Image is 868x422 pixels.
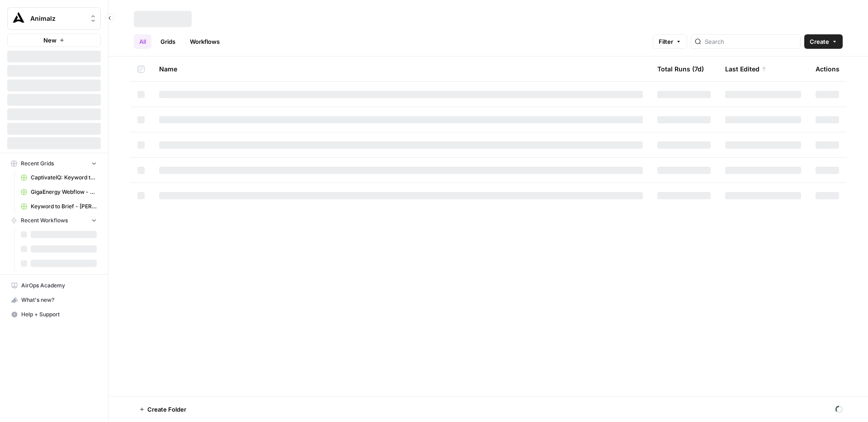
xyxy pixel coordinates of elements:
[17,199,101,214] a: Keyword to Brief - [PERSON_NAME] Code Grid
[657,56,704,81] div: Total Runs (7d)
[7,33,101,47] button: New
[7,278,101,293] a: AirOps Academy
[31,173,97,182] span: CaptivateIQ: Keyword to Article
[31,202,97,211] span: Keyword to Brief - [PERSON_NAME] Code Grid
[184,34,225,49] a: Workflows
[659,37,673,46] span: Filter
[804,34,843,49] button: Create
[816,56,840,81] div: Actions
[7,293,101,307] button: What's new?
[43,36,57,45] span: New
[7,157,101,170] button: Recent Grids
[810,37,829,46] span: Create
[17,170,101,185] a: CaptivateIQ: Keyword to Article
[134,34,151,49] a: All
[8,293,100,307] div: What's new?
[725,56,767,81] div: Last Edited
[147,405,186,414] span: Create Folder
[21,159,54,168] span: Recent Grids
[653,34,687,49] button: Filter
[30,14,85,23] span: Animalz
[31,188,97,196] span: GigaEnergy Webflow - Shop Inventories
[7,7,101,30] button: Workspace: Animalz
[134,402,192,417] button: Create Folder
[17,185,101,199] a: GigaEnergy Webflow - Shop Inventories
[21,281,97,290] span: AirOps Academy
[155,34,181,49] a: Grids
[21,216,68,225] span: Recent Workflows
[705,37,797,46] input: Search
[21,310,97,319] span: Help + Support
[7,307,101,322] button: Help + Support
[10,10,27,27] img: Animalz Logo
[159,56,643,81] div: Name
[7,214,101,227] button: Recent Workflows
